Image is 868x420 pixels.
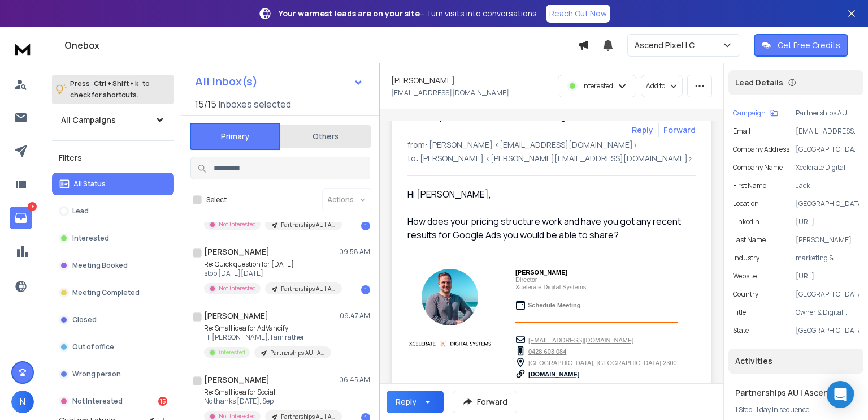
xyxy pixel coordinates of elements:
p: Meeting Booked [72,261,128,270]
p: Hi [PERSON_NAME], I am rather [204,333,331,342]
span: [DOMAIN_NAME] [528,371,579,378]
button: All Inbox(s) [186,70,372,93]
p: Not Interested [219,284,256,293]
p: marketing & advertising [796,254,859,263]
div: Activities [728,349,863,374]
p: Partnerships AU | Ascend Pixel [796,109,859,118]
p: Jack [796,181,859,190]
h3: Inboxes selected [219,97,291,111]
button: All Status [52,173,174,195]
h3: Filters [52,150,174,166]
p: Not Interested [72,397,123,406]
p: Partnerships AU | Ascend Pixel [281,285,335,293]
p: Interested [72,234,109,243]
p: 09:47 AM [340,311,370,320]
p: Out of office [72,342,114,352]
button: Out of office [52,336,174,358]
p: Email [733,127,750,136]
p: Partnerships AU | Ascend Pixel [281,221,335,229]
h1: [PERSON_NAME] [204,246,270,258]
p: Xcelerate Digital [796,163,859,172]
button: All Campaigns [52,109,174,131]
a: Schedule Meeting [528,302,581,308]
p: website [733,272,757,281]
button: Lead [52,200,174,222]
strong: [PERSON_NAME] [515,269,567,276]
h1: [PERSON_NAME] [204,310,268,322]
div: 1 [361,285,370,294]
p: location [733,199,759,208]
p: linkedin [733,217,759,226]
label: Select [206,195,227,204]
p: Re: Small idea for AdVancify [204,324,331,333]
p: title [733,308,746,317]
strong: Your warmest leads are on your site [279,8,420,19]
span: [GEOGRAPHIC_DATA], [GEOGRAPHIC_DATA] 2300 [528,359,677,366]
button: N [11,391,34,413]
div: Hi [PERSON_NAME], [407,187,687,201]
p: Re: Quick question for [DATE] [204,260,340,269]
button: Meeting Booked [52,254,174,277]
p: [PERSON_NAME] [796,235,859,245]
button: Reply [632,125,653,136]
p: Press to check for shortcuts. [70,78,150,101]
div: | [735,405,857,414]
p: [URL][DOMAIN_NAME] [796,272,859,281]
p: Company Address [733,145,789,154]
button: Reply [387,391,444,413]
div: 15 [158,397,167,406]
p: Campaign [733,109,766,118]
p: [EMAIL_ADDRESS][DOMAIN_NAME] [391,88,509,97]
p: Interested [582,82,613,91]
p: 09:58 AM [339,247,370,256]
button: Get Free Credits [754,34,848,57]
p: [GEOGRAPHIC_DATA], [GEOGRAPHIC_DATA], [GEOGRAPHIC_DATA], 2300 [796,145,859,154]
h1: [PERSON_NAME] [204,374,270,385]
p: [URL][DOMAIN_NAME][PERSON_NAME] [796,217,859,226]
p: from: [PERSON_NAME] <[EMAIL_ADDRESS][DOMAIN_NAME]> [407,139,696,151]
div: Reply [396,396,416,408]
p: [GEOGRAPHIC_DATA] [796,199,859,208]
p: – Turn visits into conversations [279,8,537,19]
span: Ctrl + Shift + k [92,77,140,90]
p: [EMAIL_ADDRESS][DOMAIN_NAME] [796,127,859,136]
p: 06:45 AM [339,375,370,384]
div: Forward [663,125,696,136]
button: Interested [52,227,174,250]
p: Meeting Completed [72,288,140,297]
a: 0428 603 084 [528,348,566,355]
p: Add to [646,82,665,91]
p: Not Interested [219,220,256,229]
p: 15 [28,202,37,211]
p: Owner & Digital Marketing Strategist [796,308,859,317]
p: Lead [72,207,89,216]
button: Closed [52,308,174,331]
p: Lead Details [735,77,783,88]
p: Interested [219,348,245,357]
p: to: [PERSON_NAME] <[PERSON_NAME][EMAIL_ADDRESS][DOMAIN_NAME]> [407,153,696,164]
button: Meeting Completed [52,281,174,304]
span: 1 Step [735,405,752,414]
p: Country [733,290,758,299]
h1: All Inbox(s) [195,76,258,87]
h1: Onebox [64,38,578,52]
span: [EMAIL_ADDRESS][DOMAIN_NAME] [528,337,633,344]
button: Wrong person [52,363,174,385]
a: Reach Out Now [546,5,610,23]
p: Reach Out Now [549,8,607,19]
p: Director [515,276,677,284]
button: Campaign [733,109,778,118]
a: [EMAIL_ADDRESS][DOMAIN_NAME] [528,333,633,345]
button: Others [280,124,371,149]
a: 15 [10,207,32,229]
p: State [733,326,749,335]
p: stop [DATE][DATE], [204,269,340,278]
p: Wrong person [72,370,121,379]
p: Company Name [733,163,783,172]
p: All Status [73,179,106,188]
h1: Partnerships AU | Ascend Pixel [735,387,857,398]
